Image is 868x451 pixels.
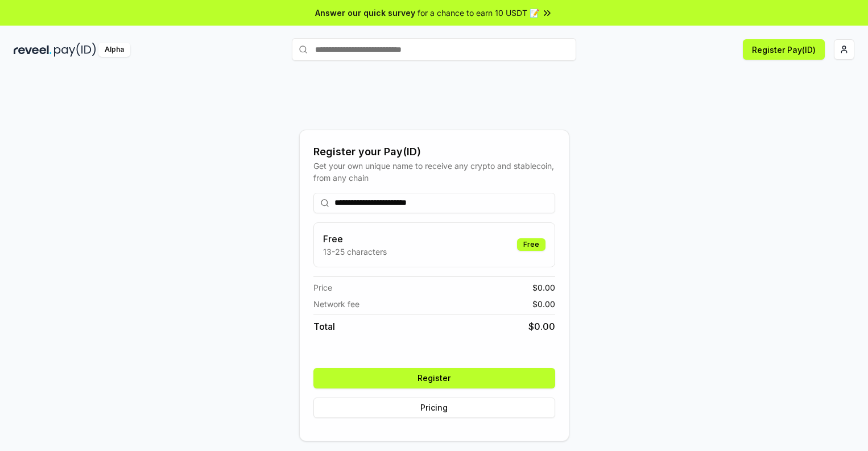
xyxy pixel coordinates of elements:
[54,43,96,57] img: pay_id
[313,160,555,184] div: Get your own unique name to receive any crypto and stablecoin, from any chain
[313,368,555,388] button: Register
[313,398,555,418] button: Pricing
[323,246,387,258] p: 13-25 characters
[98,43,130,57] div: Alpha
[323,232,387,246] h3: Free
[517,238,545,251] div: Free
[313,298,359,310] span: Network fee
[418,7,539,19] span: for a chance to earn 10 USDT 📝
[313,320,335,333] span: Total
[743,39,825,60] button: Register Pay(ID)
[313,282,332,293] span: Price
[532,298,555,310] span: $ 0.00
[313,144,555,160] div: Register your Pay(ID)
[315,7,415,19] span: Answer our quick survey
[528,320,555,333] span: $ 0.00
[532,282,555,293] span: $ 0.00
[14,43,52,57] img: reveel_dark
